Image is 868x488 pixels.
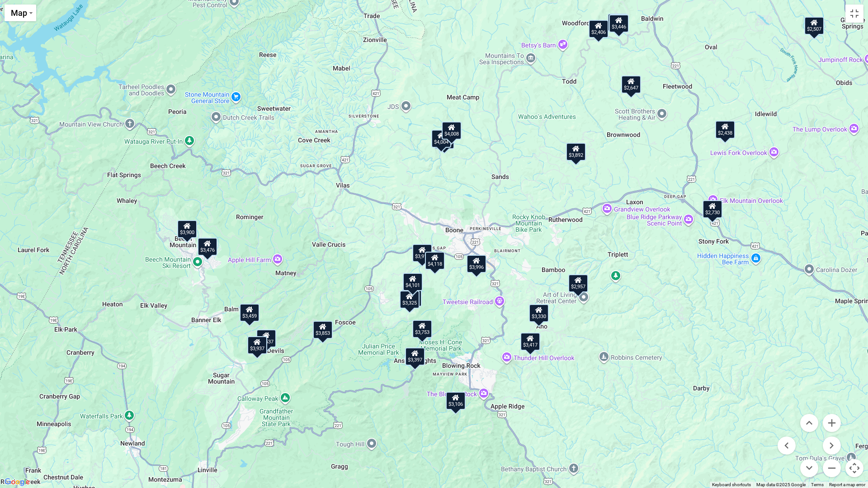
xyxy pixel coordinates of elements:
[568,274,588,292] div: $2,957
[621,75,641,94] div: $2,647
[845,459,863,477] button: Map camera controls
[823,414,841,432] button: Zoom in
[823,436,841,455] button: Move right
[715,121,735,139] div: $2,438
[712,482,751,488] button: Keyboard shortcuts
[829,482,865,487] a: Report a map error
[800,414,818,432] button: Move up
[520,333,540,351] div: $3,417
[529,304,549,322] div: $3,330
[756,482,806,487] span: Map data ©2025 Google
[823,459,841,477] button: Zoom out
[778,436,796,455] button: Move left
[800,459,818,477] button: Move down
[566,143,586,161] div: $3,892
[811,482,824,487] a: Terms (opens in new tab)
[703,200,722,218] div: $2,730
